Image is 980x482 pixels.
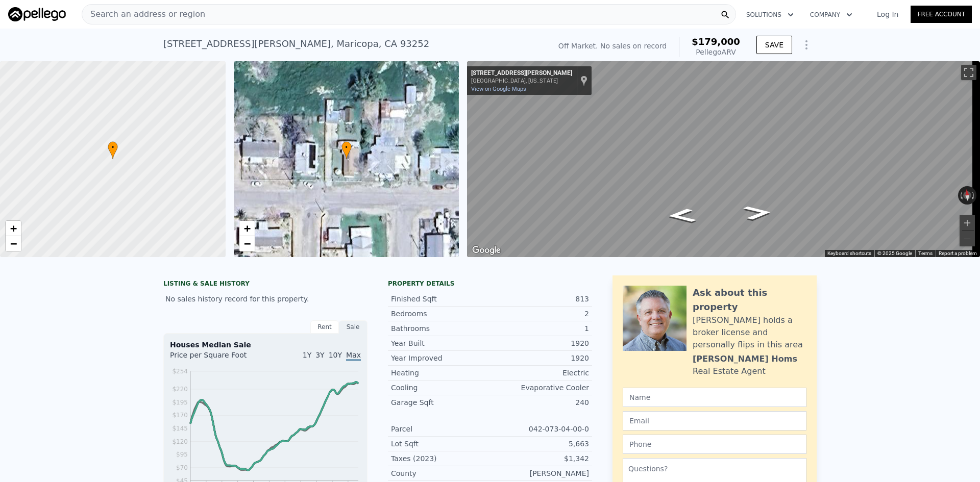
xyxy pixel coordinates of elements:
a: Free Account [911,6,972,23]
div: County [391,468,490,478]
div: Off Market. No sales on record [558,41,667,51]
div: Rent [310,320,339,334]
input: Email [623,411,806,430]
div: $1,342 [490,453,589,464]
input: Phone [623,435,806,454]
div: Map [467,61,980,257]
button: Show Options [796,35,817,55]
div: Year Built [391,338,490,348]
div: Houses Median Sale [170,340,361,350]
div: • [108,141,118,159]
div: Street View [467,61,980,257]
div: [STREET_ADDRESS][PERSON_NAME] , Maricopa , CA 93252 [163,37,429,51]
a: Open this area in Google Maps (opens a new window) [470,244,503,257]
div: • [341,141,352,159]
div: [GEOGRAPHIC_DATA], [US_STATE] [471,78,572,84]
span: © 2025 Google [877,250,912,256]
span: 3Y [315,351,324,359]
div: [PERSON_NAME] holds a broker license and personally flips in this area [693,314,806,351]
tspan: $70 [176,464,188,471]
span: Search an address or region [82,8,205,20]
div: 1920 [490,338,589,348]
div: Finished Sqft [391,294,490,304]
a: Terms [918,250,933,256]
div: 240 [490,397,589,408]
button: Toggle fullscreen view [961,65,976,80]
tspan: $120 [172,438,188,445]
img: Google [470,244,503,257]
div: Cooling [391,383,490,393]
div: Real Estate Agent [693,365,766,377]
a: Zoom in [239,221,255,236]
div: [STREET_ADDRESS][PERSON_NAME] [471,69,572,78]
div: Year Improved [391,353,490,363]
div: 1 [490,323,589,334]
span: Max [346,351,361,361]
div: Bedrooms [391,309,490,319]
div: Bathrooms [391,323,490,334]
button: Keyboard shortcuts [827,250,871,257]
a: Zoom in [6,221,21,236]
div: [PERSON_NAME] Homs [693,353,797,365]
a: Zoom out [239,236,255,251]
span: − [243,237,250,250]
div: Lot Sqft [391,439,490,449]
img: Pellego [8,7,66,21]
tspan: $95 [176,451,188,458]
a: Report a problem [939,250,977,256]
tspan: $220 [172,386,188,393]
button: SAVE [756,36,792,54]
div: Ask about this property [693,286,806,314]
tspan: $170 [172,412,188,419]
span: 1Y [303,351,311,359]
div: Evaporative Cooler [490,383,589,393]
div: Property details [388,280,592,288]
button: Rotate clockwise [971,186,977,205]
a: Log In [865,9,911,19]
tspan: $195 [172,399,188,406]
div: 042-073-04-00-0 [490,424,589,434]
button: Zoom out [960,231,975,246]
div: 2 [490,309,589,319]
a: View on Google Maps [471,86,526,92]
tspan: $145 [172,425,188,432]
div: Price per Square Foot [170,350,265,366]
div: [PERSON_NAME] [490,468,589,478]
button: Solutions [738,6,802,24]
span: + [243,222,250,235]
path: Go East, Bush St [731,202,785,223]
div: No sales history record for this property. [163,290,367,308]
a: Show location on map [580,75,587,86]
span: • [341,143,352,152]
div: 1920 [490,353,589,363]
button: Reset the view [963,186,972,205]
div: 5,663 [490,439,589,449]
span: $179,000 [692,36,740,47]
div: Taxes (2023) [391,453,490,464]
div: LISTING & SALE HISTORY [163,280,367,290]
span: − [10,237,17,250]
div: Heating [391,368,490,378]
div: Parcel [391,424,490,434]
tspan: $254 [172,368,188,375]
span: • [108,143,118,152]
span: + [10,222,17,235]
div: Electric [490,368,589,378]
button: Zoom in [960,215,975,231]
div: Pellego ARV [692,47,740,57]
span: 10Y [329,351,342,359]
div: Garage Sqft [391,397,490,408]
button: Rotate counterclockwise [958,186,964,205]
path: Go West, Bush St [655,205,708,226]
div: Sale [339,320,367,334]
div: 813 [490,294,589,304]
button: Company [802,6,861,24]
a: Zoom out [6,236,21,251]
input: Name [623,388,806,407]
